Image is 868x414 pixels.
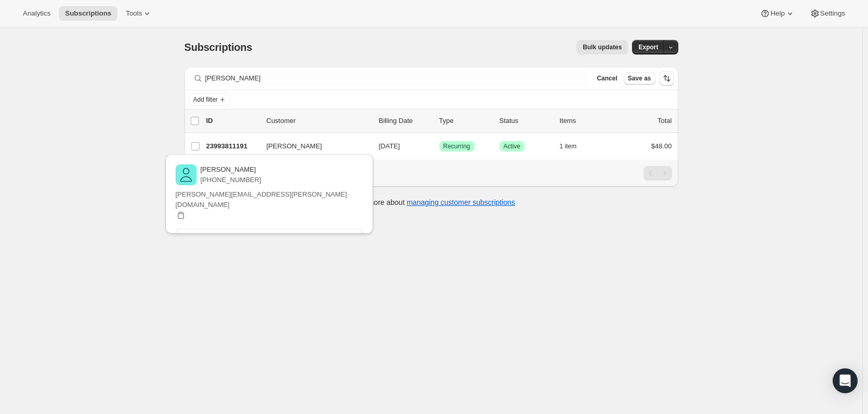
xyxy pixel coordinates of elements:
span: Subscriptions [65,9,111,18]
input: Filter subscribers [205,71,587,86]
button: Export [632,40,664,54]
span: Analytics [23,9,50,18]
span: Tools [126,9,142,18]
button: 1 item [560,139,588,154]
div: Items [560,116,612,126]
p: [PERSON_NAME][EMAIL_ADDRESS][PERSON_NAME][DOMAIN_NAME] [176,189,363,210]
p: [PERSON_NAME] [201,164,261,175]
span: Add filter [193,95,218,104]
button: Settings [804,6,851,21]
p: Customer [267,116,371,126]
span: $48.00 [651,142,672,150]
button: Cancel [593,72,621,85]
img: variant image [176,164,196,185]
nav: Pagination [643,166,672,181]
p: Billing Date [379,116,431,126]
p: Status [499,116,551,126]
button: Analytics [17,6,57,21]
span: Settings [820,9,845,18]
button: View customer [176,229,363,243]
button: Sort the results [660,71,674,86]
button: Save as [624,72,655,85]
p: Learn more about [347,197,515,208]
a: managing customer subscriptions [406,198,515,206]
span: 1 item [560,142,577,150]
span: Bulk updates [583,43,622,51]
button: Add filter [189,93,230,106]
span: Subscriptions [185,42,253,53]
button: [PERSON_NAME] [260,138,364,155]
span: View customer [247,232,291,240]
span: [DATE] [379,142,400,150]
p: Total [657,116,672,126]
span: Cancel [597,74,617,82]
div: Open Intercom Messenger [833,368,858,393]
div: IDCustomerBilling DateTypeStatusItemsTotal [206,116,672,126]
span: Help [770,9,784,18]
p: ID [206,116,258,126]
span: Save as [628,74,651,82]
button: Help [754,6,801,21]
div: 23993811191[PERSON_NAME][DATE]SuccessRecurringSuccessActive1 item$48.00 [206,139,672,154]
span: Recurring [443,142,470,150]
button: Tools [120,6,159,21]
p: 23993811191 [206,141,258,151]
p: [PHONE_NUMBER] [201,175,261,185]
div: Type [439,116,491,126]
span: [PERSON_NAME] [267,141,322,151]
span: Export [638,43,658,51]
button: Bulk updates [576,40,628,54]
span: Active [504,142,521,150]
button: Subscriptions [59,6,117,21]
